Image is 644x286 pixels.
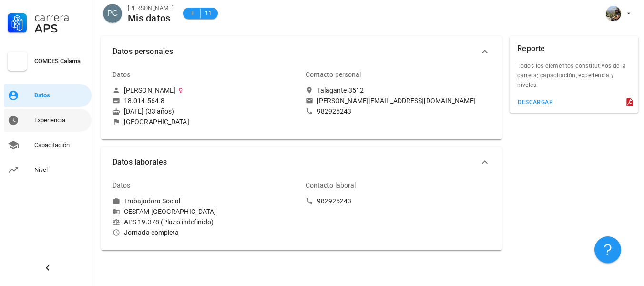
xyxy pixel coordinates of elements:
div: Contacto laboral [306,174,356,197]
a: 982925243 [306,107,491,116]
div: Experiencia [34,117,88,124]
div: Datos [112,63,131,86]
a: Capacitación [4,134,92,157]
div: [DATE] (33 años) [112,107,298,116]
div: APS [34,23,88,34]
div: avatar [606,6,621,21]
div: COMDES Calama [34,57,88,65]
span: 11 [204,9,212,18]
a: Experiencia [4,109,92,132]
a: Nivel [4,159,92,181]
div: CESFAM [GEOGRAPHIC_DATA] [112,207,298,216]
div: descargar [517,99,553,106]
div: [GEOGRAPHIC_DATA] [124,117,189,126]
div: 982925243 [317,107,352,116]
div: Datos [34,92,88,99]
div: Capacitación [34,141,88,149]
div: Talagante 3512 [317,86,364,95]
div: [PERSON_NAME][EMAIL_ADDRESS][DOMAIN_NAME] [317,96,476,105]
div: APS 19.378 (Plazo indefinido) [112,218,298,226]
span: PC [107,4,118,23]
div: Todos los elementos constitutivos de la carrera; capacitación, experiencia y niveles. [510,61,638,95]
a: Datos [4,84,92,107]
div: Jornada completa [112,228,298,237]
a: Talagante 3512 [306,86,491,95]
a: [PERSON_NAME][EMAIL_ADDRESS][DOMAIN_NAME] [306,96,491,105]
div: 982925243 [317,197,352,205]
span: B [189,9,196,18]
span: Datos personales [112,45,479,58]
div: Contacto personal [306,63,361,86]
div: 18.014.564-8 [124,96,164,105]
div: Trabajadora Social [124,197,180,205]
div: [PERSON_NAME] [124,86,175,95]
a: 982925243 [306,197,491,205]
div: Datos [112,174,131,197]
div: [PERSON_NAME] [128,3,174,13]
div: Reporte [517,36,545,61]
button: Datos personales [101,36,502,67]
button: Datos laborales [101,147,502,178]
div: avatar [103,4,122,23]
div: Nivel [34,166,88,174]
span: Datos laborales [112,156,479,169]
button: descargar [513,95,557,109]
div: Mis datos [128,13,174,23]
div: Carrera [34,11,88,23]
